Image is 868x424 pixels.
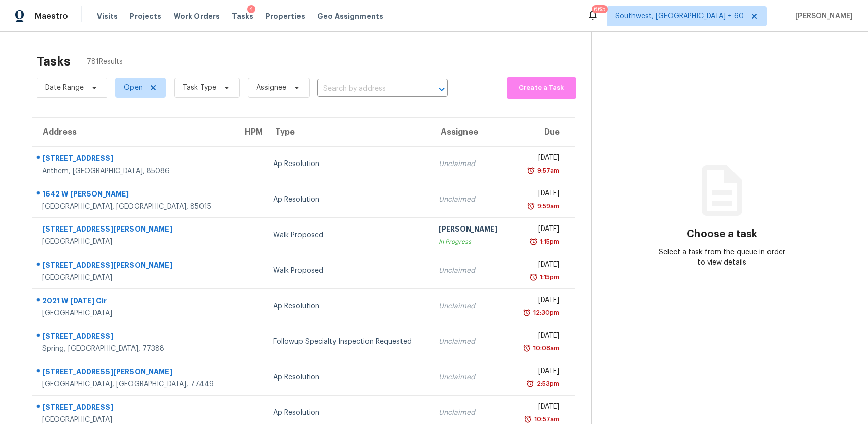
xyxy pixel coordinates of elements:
div: Unclaimed [439,266,503,276]
div: [GEOGRAPHIC_DATA] [42,273,226,283]
div: Unclaimed [439,337,503,347]
div: Walk Proposed [273,266,422,276]
div: [STREET_ADDRESS] [42,331,226,344]
div: [DATE] [519,153,559,166]
input: Search by address [317,81,419,97]
div: Unclaimed [439,408,503,418]
div: [DATE] [519,331,559,343]
div: Ap Resolution [273,159,422,169]
div: 2:53pm [535,379,559,389]
div: In Progress [439,237,503,247]
div: Unclaimed [439,194,503,205]
div: [GEOGRAPHIC_DATA], [GEOGRAPHIC_DATA], 77449 [42,379,226,389]
div: Anthem, [GEOGRAPHIC_DATA], 85086 [42,166,226,176]
div: Ap Resolution [273,408,422,418]
div: [DATE] [519,188,559,201]
div: [STREET_ADDRESS][PERSON_NAME] [42,367,226,379]
span: Work Orders [174,11,220,21]
div: Walk Proposed [273,230,422,240]
button: Create a Task [507,77,576,99]
div: [STREET_ADDRESS] [42,402,226,415]
span: Create a Task [512,82,571,94]
img: Overdue Alarm Icon [523,343,531,353]
div: [DATE] [519,224,559,237]
span: Tasks [232,13,253,20]
button: Open [435,82,449,96]
span: Date Range [45,83,84,93]
div: 9:57am [535,166,559,176]
div: [GEOGRAPHIC_DATA] [42,237,226,247]
div: [GEOGRAPHIC_DATA] [42,308,226,318]
h2: Tasks [37,56,71,67]
div: [PERSON_NAME] [439,224,503,237]
img: Overdue Alarm Icon [527,166,535,176]
span: Task Type [183,83,216,93]
div: Ap Resolution [273,194,422,205]
span: 781 Results [87,57,123,67]
div: 4 [249,4,253,14]
div: Unclaimed [439,372,503,382]
div: Ap Resolution [273,301,422,311]
h3: Choose a task [687,229,757,239]
span: Geo Assignments [317,11,383,21]
span: Visits [97,11,118,21]
div: [DATE] [519,366,559,379]
img: Overdue Alarm Icon [523,308,531,318]
div: 665 [594,4,606,14]
span: Southwest, [GEOGRAPHIC_DATA] + 60 [615,11,744,21]
span: [PERSON_NAME] [791,11,853,21]
span: Projects [130,11,161,21]
img: Overdue Alarm Icon [526,379,535,389]
th: HPM [235,118,265,146]
th: Address [32,118,235,146]
div: [DATE] [519,402,559,414]
span: Assignee [256,83,286,93]
img: Overdue Alarm Icon [527,201,535,211]
div: Spring, [GEOGRAPHIC_DATA], 77388 [42,344,226,354]
div: Ap Resolution [273,372,422,382]
th: Due [511,118,575,146]
div: [STREET_ADDRESS][PERSON_NAME] [42,224,226,237]
div: Unclaimed [439,301,503,311]
div: Select a task from the queue in order to view details [657,247,787,268]
span: Maestro [35,11,68,21]
th: Assignee [430,118,511,146]
div: 12:30pm [531,308,559,318]
div: [DATE] [519,295,559,308]
div: 9:59am [535,201,559,211]
div: Unclaimed [439,159,503,169]
div: 1642 W [PERSON_NAME] [42,189,226,202]
span: Properties [265,11,305,21]
div: 1:15pm [538,237,559,247]
img: Overdue Alarm Icon [529,272,538,282]
span: Open [124,83,143,93]
div: 1:15pm [538,272,559,282]
div: [STREET_ADDRESS][PERSON_NAME] [42,260,226,273]
div: [GEOGRAPHIC_DATA], [GEOGRAPHIC_DATA], 85015 [42,202,226,212]
div: 10:08am [531,343,559,353]
div: 2021 W [DATE] Cir [42,296,226,308]
th: Type [265,118,430,146]
div: Followup Specialty Inspection Requested [273,337,422,347]
div: [DATE] [519,259,559,272]
div: [STREET_ADDRESS] [42,153,226,166]
img: Overdue Alarm Icon [529,237,538,247]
